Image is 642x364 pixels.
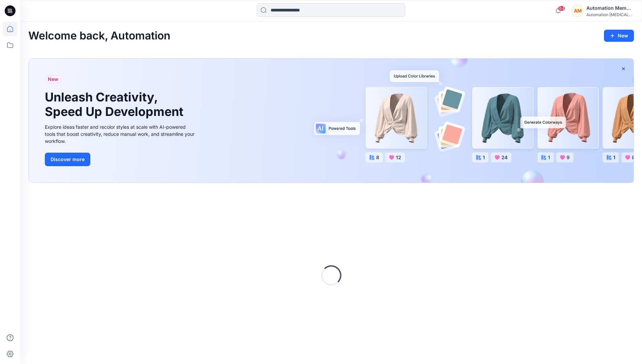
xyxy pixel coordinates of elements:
span: 64 [558,6,565,11]
div: Explore ideas faster and recolor styles at scale with AI-powered tools that boost creativity, red... [45,123,196,145]
div: AM [572,5,584,17]
h1: Unleash Creativity, Speed Up Development [45,90,186,119]
div: Automation Member [586,4,634,12]
a: Discover more [45,153,196,166]
div: Automation [MEDICAL_DATA]... [586,12,634,17]
button: Discover more [45,153,90,166]
span: New [48,75,58,83]
button: New [604,30,634,42]
h2: Welcome back, Automation [28,30,171,42]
